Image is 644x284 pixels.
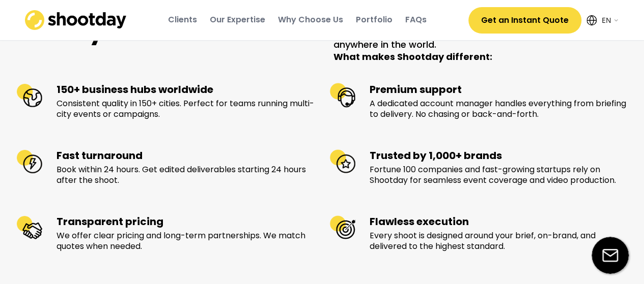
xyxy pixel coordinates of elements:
[370,165,628,186] div: Fortune 100 companies and fast-growing startups rely on Shootday for seamless event coverage and ...
[330,83,355,108] img: Premium support
[57,165,315,186] div: Book within 24 hours. Get edited deliverables starting 24 hours after the shoot.
[25,10,127,30] img: shootday_logo.png
[468,7,581,34] button: Get an Instant Quote
[278,14,343,25] div: Why Choose Us
[57,83,315,96] div: 150+ business hubs worldwide
[370,83,628,96] div: Premium support
[330,149,355,174] img: Trusted by 1,000+ brands
[370,215,628,228] div: Flawless execution
[17,149,42,174] img: Fast turnaround
[57,215,315,228] div: Transparent pricing
[210,14,265,25] div: Our Expertise
[370,149,628,162] div: Trusted by 1,000+ brands
[370,99,628,120] div: A dedicated account manager handles everything from briefing to delivery. No chasing or back-and-...
[333,50,492,63] strong: What makes Shootday different:
[330,215,355,240] img: Flawless execution
[57,99,315,120] div: Consistent quality in 150+ cities. Perfect for teams running multi-city events or campaigns.
[17,83,42,108] img: 150+ business hubs worldwide
[57,231,315,252] div: We offer clear pricing and long-term partnerships. We match quotes when needed.
[17,215,42,240] img: Transparent pricing
[333,15,628,62] h2: We help businesses and enterprise teams get high-quality event photography and video production, ...
[168,14,197,25] div: Clients
[356,14,393,25] div: Portfolio
[405,14,427,25] div: FAQs
[586,15,597,25] img: Icon%20feather-globe%20%281%29.svg
[370,231,628,252] div: Every shoot is designed around your brief, on-brand, and delivered to the highest standard.
[57,149,315,162] div: Fast turnaround
[592,237,629,274] img: email-icon%20%281%29.svg
[17,15,311,46] h1: Why work with us?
